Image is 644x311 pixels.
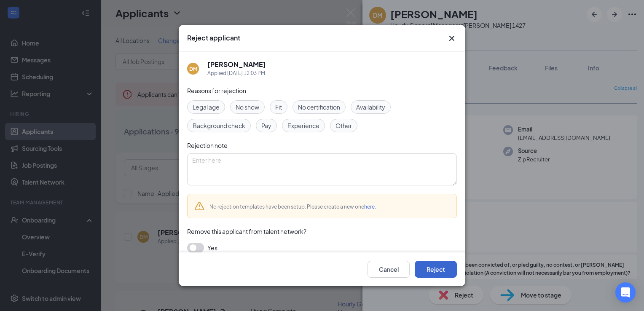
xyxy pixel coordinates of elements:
span: Reasons for rejection [187,87,246,94]
div: Open Intercom Messenger [615,282,636,303]
span: Rejection note [187,142,228,149]
button: Cancel [368,261,410,278]
span: Fit [275,102,282,112]
a: here [364,204,375,210]
h5: [PERSON_NAME] [207,60,266,69]
span: Pay [261,121,271,130]
button: Reject [415,261,457,278]
span: Experience [287,121,319,130]
span: No rejection templates have been setup. Please create a new one . [209,204,376,210]
span: Remove this applicant from talent network? [187,228,306,235]
span: Yes [207,243,217,253]
span: Other [335,121,352,130]
span: Availability [356,102,385,112]
svg: Cross [447,33,457,43]
h3: Reject applicant [187,33,240,43]
button: Close [447,33,457,43]
div: DM [189,65,197,72]
span: No show [236,102,259,112]
div: Applied [DATE] 12:03 PM [207,69,266,78]
svg: Warning [194,201,204,211]
span: Legal age [193,102,220,112]
span: Background check [193,121,245,130]
span: No certification [298,102,340,112]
